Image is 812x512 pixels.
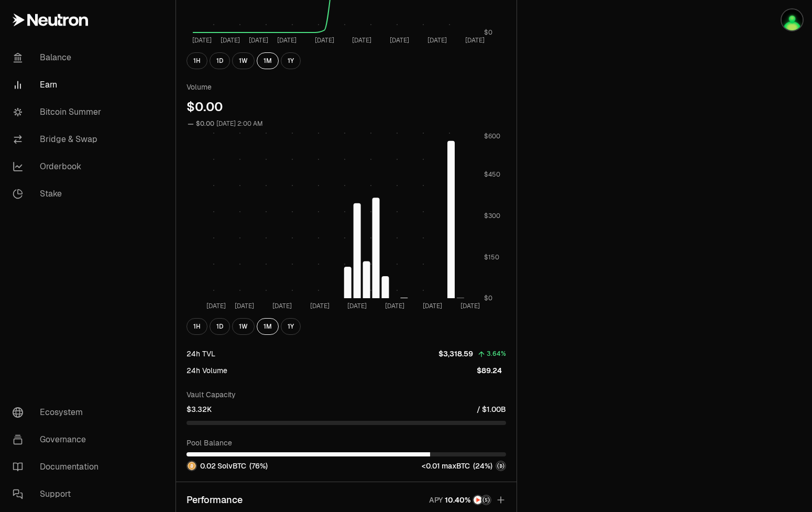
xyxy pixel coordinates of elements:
[210,52,230,69] button: 1D
[232,318,255,335] button: 1W
[427,36,447,45] tspan: [DATE]
[192,36,212,45] tspan: [DATE]
[257,318,279,335] button: 1M
[474,496,482,504] img: NTRN
[221,36,240,45] tspan: [DATE]
[249,36,268,45] tspan: [DATE]
[186,52,207,69] button: 1H
[484,294,492,302] tspan: $0
[235,302,254,310] tspan: [DATE]
[315,36,334,45] tspan: [DATE]
[782,9,803,30] img: Training Demos
[4,44,113,71] a: Balance
[310,302,330,310] tspan: [DATE]
[484,170,500,179] tspan: $450
[186,99,506,115] div: $0.00
[257,52,279,69] button: 1M
[277,36,297,45] tspan: [DATE]
[216,118,263,130] div: [DATE] 2:00 AM
[281,52,301,69] button: 1Y
[4,99,113,126] a: Bitcoin Summer
[186,365,227,376] div: 24h Volume
[385,302,404,310] tspan: [DATE]
[186,493,243,507] p: Performance
[186,82,506,92] p: Volume
[186,318,207,335] button: 1H
[484,28,492,37] tspan: $0
[438,348,473,359] p: $3,318.59
[4,453,113,481] a: Documentation
[477,365,502,376] p: $89.24
[206,302,226,310] tspan: [DATE]
[423,302,442,310] tspan: [DATE]
[484,132,500,140] tspan: $600
[473,461,492,471] span: ( 24% )
[196,118,214,130] div: $0.00
[281,318,301,335] button: 1Y
[352,36,371,45] tspan: [DATE]
[4,153,113,180] a: Orderbook
[429,495,443,506] p: APY
[487,348,506,360] div: 3.64%
[4,399,113,426] a: Ecosystem
[497,462,505,470] img: maxBTC Logo
[445,495,491,506] button: NTRNStructured Points
[4,426,113,453] a: Governance
[390,36,409,45] tspan: [DATE]
[186,404,212,415] p: $3.32K
[249,461,268,471] span: ( 76% )
[232,52,255,69] button: 1W
[4,481,113,508] a: Support
[347,302,367,310] tspan: [DATE]
[477,404,506,415] p: / $1.00B
[186,389,506,400] p: Vault Capacity
[482,496,490,504] img: Structured Points
[4,71,113,99] a: Earn
[484,212,500,220] tspan: $300
[186,461,268,471] div: 0.02 SolvBTC
[4,126,113,153] a: Bridge & Swap
[186,348,215,359] div: 24h TVL
[210,318,230,335] button: 1D
[188,462,196,470] img: SolvBTC Logo
[4,180,113,208] a: Stake
[272,302,292,310] tspan: [DATE]
[186,438,506,448] p: Pool Balance
[422,461,506,471] div: <0.01 maxBTC
[484,253,499,262] tspan: $150
[465,36,485,45] tspan: [DATE]
[460,302,480,310] tspan: [DATE]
